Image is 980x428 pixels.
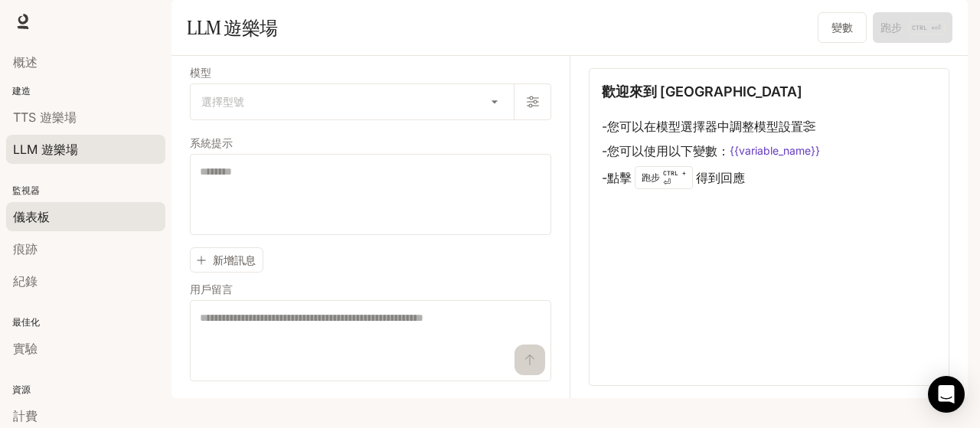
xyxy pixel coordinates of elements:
[190,247,263,273] button: 新增訊息
[607,119,803,134] font: 您可以在模型選擇器中調整模型設置
[818,12,867,43] button: 變數
[928,376,965,413] div: 開啟 Intercom Messenger
[201,95,244,108] font: 選擇型號
[190,66,211,79] font: 模型
[191,84,514,119] div: 選擇型號
[602,143,607,158] font: -
[602,170,607,185] font: -
[187,16,278,39] font: LLM 遊樂場
[602,83,802,100] font: 歡迎來到 [GEOGRAPHIC_DATA]
[831,21,853,34] font: 變數
[602,119,607,134] font: -
[213,253,256,266] font: 新增訊息
[663,177,671,188] font: ⏎
[663,169,686,177] font: CTRL +
[607,170,632,185] font: 點擊
[190,136,233,149] font: 系統提示
[730,143,820,158] code: {{variable_name}}
[642,172,660,183] font: 跑步
[607,143,730,158] font: 您可以使用以下變數：
[696,170,745,185] font: 得到回應
[190,283,233,296] font: 用戶留言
